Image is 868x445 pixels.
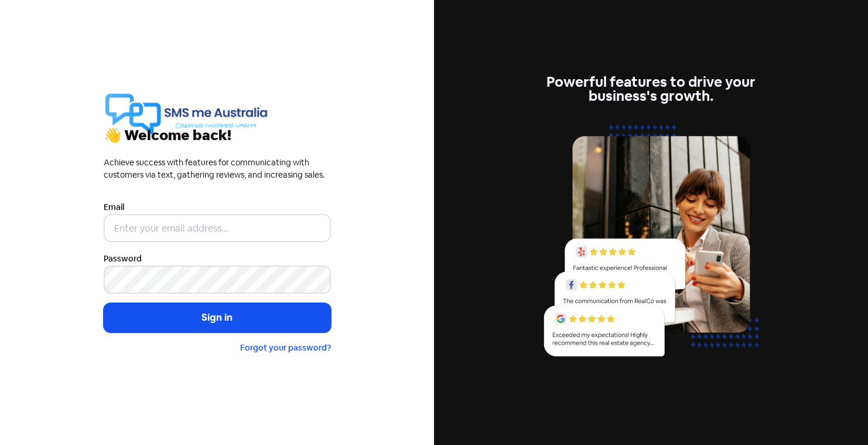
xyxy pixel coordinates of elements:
a: Forgot your password? [240,342,331,353]
label: Email [104,201,124,213]
button: Sign in [104,303,331,332]
label: Password [104,253,142,265]
img: reviews [538,117,765,370]
div: Achieve success with features for communicating with customers via text, gathering reviews, and i... [104,157,331,181]
div: 👋 Welcome back! [104,128,331,142]
input: Enter your email address... [104,214,331,242]
div: Powerful features to drive your business's growth. [538,75,765,103]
